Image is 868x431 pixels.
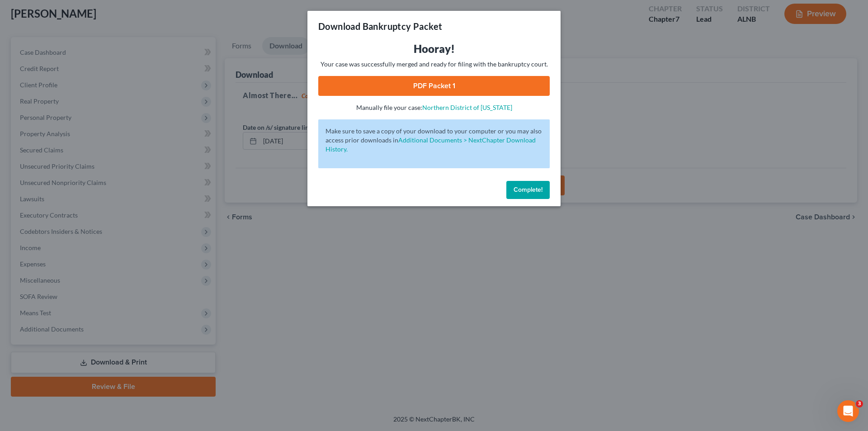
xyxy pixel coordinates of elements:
[837,400,859,422] iframe: Intercom live chat
[856,400,863,407] span: 3
[318,60,550,69] p: Your case was successfully merged and ready for filing with the bankruptcy court.
[325,136,536,153] a: Additional Documents > NextChapter Download History.
[318,76,550,96] a: PDF Packet 1
[422,104,512,111] a: Northern District of [US_STATE]
[318,42,550,56] h3: Hooray!
[506,181,550,199] button: Complete!
[325,127,542,154] p: Make sure to save a copy of your download to your computer or you may also access prior downloads in
[318,20,442,33] h3: Download Bankruptcy Packet
[514,186,542,194] span: Complete!
[318,103,550,112] p: Manually file your case:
